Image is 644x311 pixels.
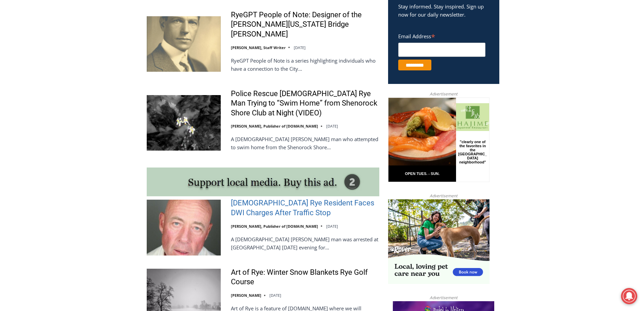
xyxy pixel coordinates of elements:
[177,67,313,83] span: Intern @ [DOMAIN_NAME]
[398,2,489,19] p: Stay informed. Stay inspired. Sign up now for our daily newsletter.
[70,42,99,81] div: "clearly one of the favorites in the [GEOGRAPHIC_DATA] neighborhood"
[147,16,221,72] img: RyeGPT People of Note: Designer of the George Washington Bridge Othmar Ammann
[231,198,379,218] a: [DEMOGRAPHIC_DATA] Rye Resident Faces DWI Charges After Traffic Stop
[206,7,235,26] h4: Book [PERSON_NAME]'s Good Humor for Your Event
[423,193,464,199] span: Advertisement
[163,66,328,84] a: Intern @ [DOMAIN_NAME]
[231,235,379,251] p: A [DEMOGRAPHIC_DATA] [PERSON_NAME] man was arrested at [GEOGRAPHIC_DATA] [DATE] evening for…
[164,0,204,31] img: s_800_809a2aa2-bb6e-4add-8b5e-749ad0704c34.jpeg
[231,268,379,287] a: Art of Rye: Winter Snow Blankets Rye Golf Course
[231,89,379,118] a: Police Rescue [DEMOGRAPHIC_DATA] Rye Man Trying to “Swim Home” from Shenorock Shore Club at Night...
[231,45,286,50] a: [PERSON_NAME], Staff Writer
[44,12,167,19] div: Serving [GEOGRAPHIC_DATA] Since [DATE]
[231,124,318,129] a: [PERSON_NAME], Publisher of [DOMAIN_NAME]
[171,0,319,66] div: "The first chef I interviewed talked about coming to [GEOGRAPHIC_DATA] from [GEOGRAPHIC_DATA] in ...
[231,224,318,229] a: [PERSON_NAME], Publisher of [DOMAIN_NAME]
[231,293,261,298] a: [PERSON_NAME]
[231,57,379,73] p: RyeGPT People of Note is a series highlighting individuals who have a connection to the City…
[326,224,338,229] time: [DATE]
[231,10,379,39] a: RyeGPT People of Note: Designer of the [PERSON_NAME][US_STATE] Bridge [PERSON_NAME]
[231,135,379,151] p: A [DEMOGRAPHIC_DATA] [PERSON_NAME] man who attempted to swim home from the Shenorock Shore…
[147,95,221,151] img: Police Rescue 51 Year Old Rye Man Trying to “Swim Home” from Shenorock Shore Club at Night (VIDEO)
[326,124,338,129] time: [DATE]
[423,294,464,301] span: Advertisement
[147,200,221,255] img: 56-Year-Old Rye Resident Faces DWI Charges After Traffic Stop
[294,45,306,50] time: [DATE]
[423,91,464,97] span: Advertisement
[269,293,281,298] time: [DATE]
[2,70,66,95] span: Open Tues. - Sun. [PHONE_NUMBER]
[398,29,485,42] label: Email Address
[201,2,244,31] a: Book [PERSON_NAME]'s Good Humor for Your Event
[147,168,379,196] img: support local media, buy this ad
[0,68,68,84] a: Open Tues. - Sun. [PHONE_NUMBER]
